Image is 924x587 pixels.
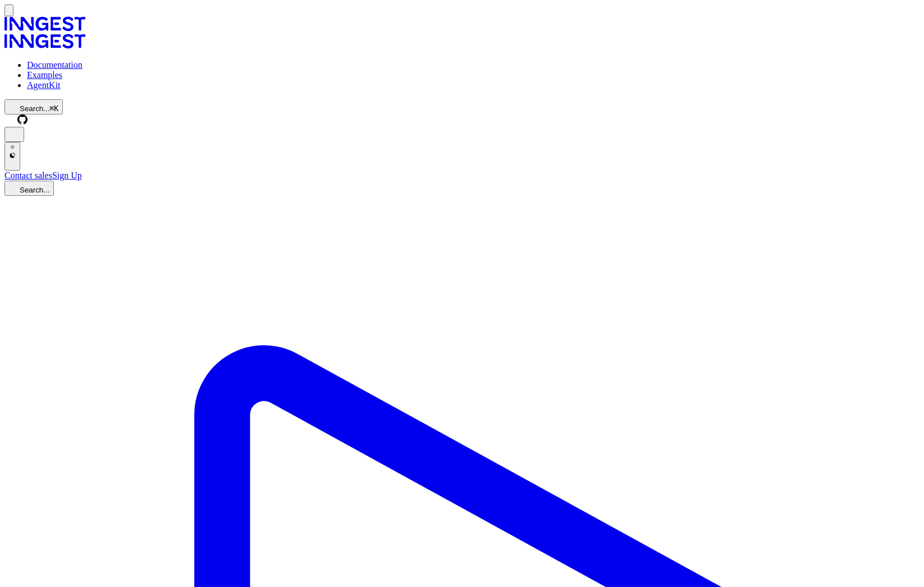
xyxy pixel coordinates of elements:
button: Search... [4,181,54,196]
button: Search...⌘K [4,99,63,114]
a: Documentation [27,60,83,70]
a: AgentKit [27,80,61,90]
kbd: ⌘K [49,104,58,113]
button: Toggle navigation [4,4,13,16]
a: Sign Up [52,171,82,180]
button: Find something... [4,127,24,142]
a: Examples [27,70,62,80]
a: Contact sales [4,171,52,180]
button: Toggle dark mode [4,142,20,171]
